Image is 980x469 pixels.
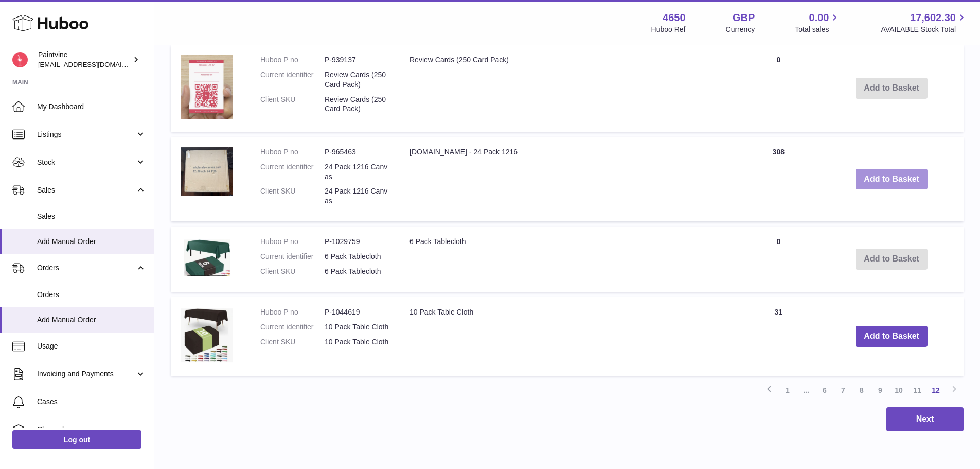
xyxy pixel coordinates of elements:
[663,11,686,25] strong: 4650
[260,237,325,247] dt: Huboo P no
[399,297,737,376] td: 10 Pack Table Cloth
[325,55,389,65] dd: P-939137
[260,307,325,317] dt: Huboo P no
[37,290,146,300] span: Orders
[399,227,737,292] td: 6 Pack Tablecloth
[38,50,131,70] div: Paintvine
[871,381,889,399] a: 9
[908,381,926,399] a: 11
[260,322,325,332] dt: Current identifier
[37,158,135,167] span: Stock
[815,381,834,399] a: 6
[37,315,146,325] span: Add Manual Order
[399,137,737,221] td: [DOMAIN_NAME] - 24 Pack 1216
[325,322,389,332] dd: 10 Pack Table Cloth
[856,169,928,190] button: Add to Basket
[38,60,151,68] span: [EMAIL_ADDRESS][DOMAIN_NAME]
[325,95,389,114] dd: Review Cards (250 Card Pack)
[325,147,389,157] dd: P-965463
[889,381,908,399] a: 10
[37,102,146,112] span: My Dashboard
[260,55,325,65] dt: Huboo P no
[733,11,755,25] strong: GBP
[37,212,146,221] span: Sales
[852,381,871,399] a: 8
[834,381,852,399] a: 7
[181,307,233,363] img: 10 Pack Table Cloth
[260,147,325,157] dt: Huboo P no
[37,263,135,273] span: Orders
[37,237,146,247] span: Add Manual Order
[325,237,389,247] dd: P-1029759
[37,341,146,351] span: Usage
[886,407,964,431] button: Next
[778,381,797,399] a: 1
[260,162,325,182] dt: Current identifier
[737,45,819,132] td: 0
[737,297,819,376] td: 31
[37,369,135,379] span: Invoicing and Payments
[260,186,325,206] dt: Client SKU
[651,25,686,34] div: Huboo Ref
[260,95,325,114] dt: Client SKU
[809,11,829,25] span: 0.00
[856,326,928,347] button: Add to Basket
[325,70,389,90] dd: Review Cards (250 Card Pack)
[737,227,819,292] td: 0
[181,237,233,276] img: 6 Pack Tablecloth
[325,162,389,182] dd: 24 Pack 1216 Canvas
[37,397,146,407] span: Cases
[325,267,389,276] dd: 6 Pack Tablecloth
[325,337,389,347] dd: 10 Pack Table Cloth
[399,45,737,132] td: Review Cards (250 Card Pack)
[325,307,389,317] dd: P-1044619
[260,70,325,90] dt: Current identifier
[325,252,389,262] dd: 6 Pack Tablecloth
[881,25,968,34] span: AVAILABLE Stock Total
[726,25,755,34] div: Currency
[12,430,141,449] a: Log out
[12,52,28,67] img: euan@paintvine.co.uk
[37,425,146,435] span: Channels
[260,337,325,347] dt: Client SKU
[737,137,819,221] td: 308
[260,267,325,276] dt: Client SKU
[795,25,841,34] span: Total sales
[181,147,233,196] img: wholesale-canvas.com - 24 Pack 1216
[910,11,956,25] span: 17,602.30
[325,186,389,206] dd: 24 Pack 1216 Canvas
[260,252,325,262] dt: Current identifier
[797,381,815,399] span: ...
[37,130,135,140] span: Listings
[926,381,945,399] a: 12
[795,11,841,34] a: 0.00 Total sales
[37,185,135,195] span: Sales
[181,55,233,119] img: Review Cards (250 Card Pack)
[881,11,968,34] a: 17,602.30 AVAILABLE Stock Total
